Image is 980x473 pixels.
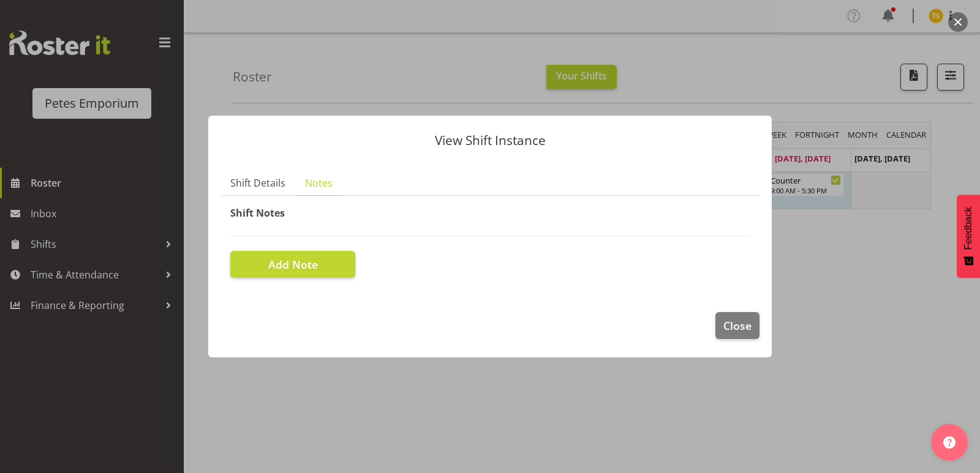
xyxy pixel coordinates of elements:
button: Close [715,312,759,339]
span: Shift Details [230,176,285,190]
span: Shift Notes [230,206,285,220]
span: Close [723,318,752,333]
button: Feedback - Show survey [957,195,980,278]
button: Add Note [230,251,355,278]
span: Add Note [268,256,318,272]
img: help-xxl-2.png [943,436,956,449]
span: Notes [305,176,333,190]
p: View Shift Instance [221,134,759,147]
span: Feedback [963,207,974,250]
